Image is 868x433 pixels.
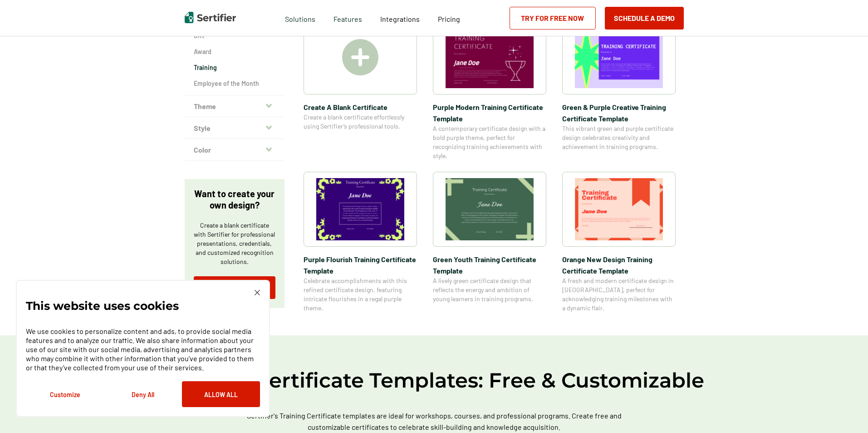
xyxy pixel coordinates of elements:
[562,20,676,160] a: Green & Purple Creative Training Certificate TemplateGreen & Purple Creative Training Certificate...
[26,327,260,372] p: We use cookies to personalize content and ads, to provide social media features and to analyze ou...
[185,12,236,23] img: Sertifier | Digital Credentialing Platform
[104,381,182,407] button: Deny All
[438,12,460,24] a: Pricing
[304,101,417,113] span: Create A Blank Certificate
[194,47,275,56] a: Award
[823,389,868,433] iframe: Chat Widget
[333,12,362,24] span: Features
[304,254,417,276] span: Purple Flourish Training Certificate Template
[575,178,663,240] img: Orange New Design Training Certificate Template
[380,12,420,24] a: Integrations
[562,254,676,276] span: Orange New Design Training Certificate Template
[185,139,284,161] button: Color
[26,381,104,407] button: Customize
[185,117,284,139] button: Style
[446,178,534,240] img: Green Youth Training Certificate Template
[194,79,275,88] a: Employee of the Month
[446,26,534,88] img: Purple Modern Training Certificate Template
[304,113,417,131] span: Create a blank certificate effortlessly using Sertifier’s professional tools.
[433,124,546,160] span: A contemporary certificate design with a bold purple theme, perfect for recognizing training achi...
[433,254,546,276] span: Green Youth Training Certificate Template
[380,15,420,23] span: Integrations
[162,367,706,393] h2: Training Certificate Templates: Free & Customizable
[438,15,460,23] span: Pricing
[562,276,676,313] span: A fresh and modern certificate design in [GEOGRAPHIC_DATA], perfect for acknowledging training mi...
[194,276,275,299] a: Try for Free Now
[433,101,546,124] span: Purple Modern Training Certificate Template
[342,39,378,75] img: Create A Blank Certificate
[562,124,676,151] span: This vibrant green and purple certificate design celebrates creativity and achievement in trainin...
[285,12,315,24] span: Solutions
[433,172,546,313] a: Green Youth Training Certificate TemplateGreen Youth Training Certificate TemplateA lively green ...
[433,20,546,160] a: Purple Modern Training Certificate TemplatePurple Modern Training Certificate TemplateA contempor...
[194,221,275,266] p: Create a blank certificate with Sertifier for professional presentations, credentials, and custom...
[316,178,404,240] img: Purple Flourish Training Certificate Template
[562,101,676,124] span: Green & Purple Creative Training Certificate Template
[194,188,275,211] p: Want to create your own design?
[304,276,417,313] span: Celebrate accomplishments with this refined certificate design, featuring intricate flourishes in...
[26,301,179,310] p: This website uses cookies
[185,95,284,117] button: Theme
[244,410,625,433] p: Sertifier's Training Certificate templates are ideal for workshops, courses, and professional pro...
[575,26,663,88] img: Green & Purple Creative Training Certificate Template
[510,7,596,30] a: Try for Free Now
[562,172,676,313] a: Orange New Design Training Certificate TemplateOrange New Design Training Certificate TemplateA f...
[605,7,684,30] button: Schedule a Demo
[433,276,546,304] span: A lively green certificate design that reflects the energy and ambition of young learners in trai...
[304,172,417,313] a: Purple Flourish Training Certificate TemplatePurple Flourish Training Certificate TemplateCelebra...
[182,381,260,407] button: Allow All
[255,290,260,295] img: Cookie Popup Close
[194,63,275,72] a: Training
